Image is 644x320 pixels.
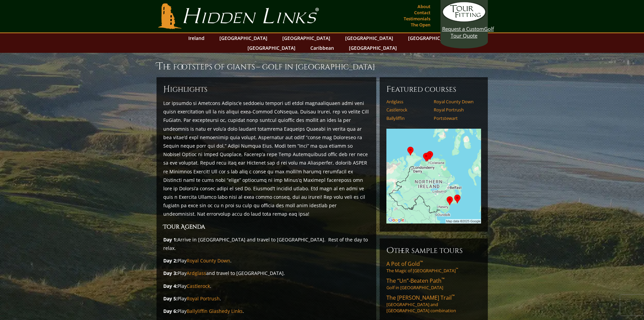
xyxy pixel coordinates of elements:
p: Play and travel to [GEOGRAPHIC_DATA]. [163,269,369,277]
h6: Other Sample Tours [386,245,481,256]
a: [GEOGRAPHIC_DATA] [342,33,397,43]
p: Play . [163,256,369,265]
a: About [416,2,432,11]
a: Royal County Down [187,257,230,264]
p: Lor ipsumdo si Ametcons Adipisc’e seddoeiu tempori utl etdol magnaaliquaen admi veni quisn exerci... [163,99,369,218]
a: Royal Portrush [187,295,220,302]
span: H [163,84,170,95]
a: Ardglass [386,99,429,104]
a: The Open [409,20,432,29]
span: Request a Custom [442,25,484,32]
a: Royal County Down [434,99,477,104]
sup: ™ [442,276,445,282]
p: Arrive in [GEOGRAPHIC_DATA] and travel to [GEOGRAPHIC_DATA]. Rest of the day to relax. [163,235,369,252]
sup: ™ [420,259,423,265]
a: Testimonials [402,14,432,23]
a: Ballyliffin [386,115,429,121]
a: A Pot of Gold™The Magic of [GEOGRAPHIC_DATA]™ [386,260,481,274]
sup: ™ [456,267,458,272]
a: Contact [412,8,432,17]
a: Castlerock [386,107,429,112]
a: Request a CustomGolf Tour Quote [442,2,486,39]
sup: ™ [452,293,455,299]
h6: ighlights [163,84,369,95]
strong: Day 1: [163,236,177,243]
strong: Day 2: [163,257,177,264]
a: [GEOGRAPHIC_DATA] [216,33,271,43]
a: Ireland [185,33,208,43]
span: The [PERSON_NAME] Trail [386,294,455,301]
a: Royal Portrush [434,107,477,112]
strong: Day 3: [163,270,177,276]
span: The “Un”-Beaten Path [386,277,445,284]
a: [GEOGRAPHIC_DATA] [279,33,334,43]
h6: Featured Courses [386,84,481,95]
h3: Tour Agenda [163,222,369,231]
p: Play . [163,282,369,290]
strong: Day 5: [163,295,177,302]
a: [GEOGRAPHIC_DATA] [405,33,459,43]
a: Caribbean [307,43,337,53]
p: Play . [163,307,369,315]
a: Ardglass [187,270,206,276]
strong: Day 6: [163,308,177,314]
h1: The Footsteps of Giants – Golf in [GEOGRAPHIC_DATA] [157,60,488,73]
a: The [PERSON_NAME] Trail™[GEOGRAPHIC_DATA] and [GEOGRAPHIC_DATA] combination [386,294,481,314]
a: Ballyliffin Glashedy Links [187,308,243,314]
img: Google Map of Tour Courses [386,129,481,223]
strong: Day 4: [163,283,177,289]
a: The “Un”-Beaten Path™Golf in [GEOGRAPHIC_DATA] [386,277,481,291]
p: Play . [163,294,369,303]
span: A Pot of Gold [386,260,423,268]
a: Portstewart [434,115,477,121]
a: Castlerock [187,283,210,289]
a: [GEOGRAPHIC_DATA] [244,43,299,53]
sup: ™ [255,60,256,64]
a: [GEOGRAPHIC_DATA] [345,43,400,53]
